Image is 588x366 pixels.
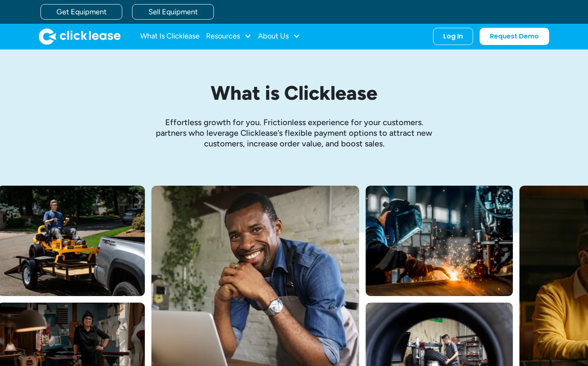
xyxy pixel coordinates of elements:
p: Effortless growth ﻿for you. Frictionless experience for your customers. partners who leverage Cli... [151,117,437,149]
a: Get Equipment [40,4,122,20]
img: A welder in a large mask working on a large pipe [366,186,513,296]
a: home [39,28,121,45]
a: Request Demo [480,28,549,45]
div: Log In [443,32,463,40]
a: What Is Clicklease [140,28,200,45]
div: Resources [206,28,251,45]
img: Clicklease logo [39,28,121,45]
div: About Us [258,28,300,45]
h1: What is Clicklease [102,82,486,104]
a: Sell Equipment [132,4,214,20]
